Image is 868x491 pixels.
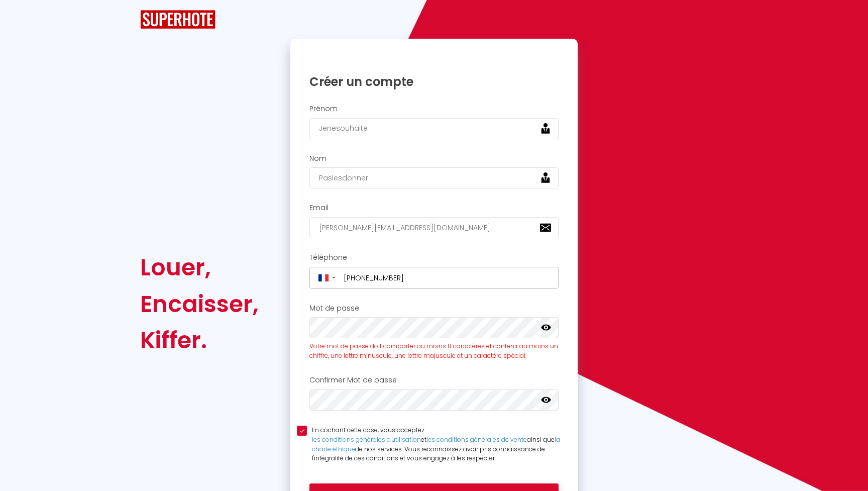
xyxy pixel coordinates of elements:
[309,217,559,238] input: Ton Email
[309,304,559,313] h2: Mot de passe
[307,426,571,463] label: En cochant cette case, vous acceptez
[309,105,559,113] h2: Prénom
[309,253,559,262] h2: Téléphone
[140,249,259,285] div: Louer,
[312,435,571,464] div: et ainsi que de nos services. Vous reconnaissez avoir pris connaissance de l'intégralité de ces c...
[309,204,559,212] h2: Email
[140,322,259,358] div: Kiffer.
[312,435,560,453] a: la charte éthique
[309,74,559,89] h1: Créer un compte
[309,167,559,188] input: Ton Nom
[140,10,215,29] img: SuperHote logo
[340,270,556,286] input: +33 6 12 34 56 78
[309,342,559,361] div: Votre mot de passe doit comporter au moins 8 caractères et contenir au moins un chiffre, une lett...
[312,435,421,444] a: les conditions générales d'utilisation
[8,4,38,34] button: Ouvrir le widget de chat LiveChat
[426,435,527,444] a: les conditions générales de vente
[140,286,259,322] div: Encaisser,
[309,118,559,139] input: Ton Prénom
[331,275,337,280] span: ▼
[309,376,559,384] h2: Confirmer Mot de passe
[309,154,559,163] h2: Nom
